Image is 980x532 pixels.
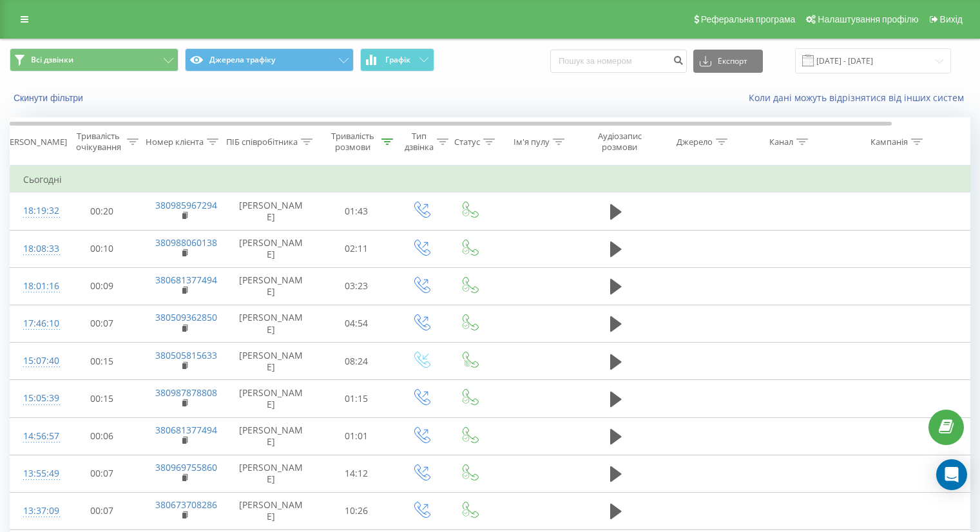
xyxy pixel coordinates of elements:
[226,455,316,492] td: [PERSON_NAME]
[23,311,49,336] div: 17:46:10
[185,48,354,71] button: Джерела трафіку
[155,349,217,361] a: 380505815633
[514,137,550,147] div: Ім'я пулу
[155,461,217,473] a: 380969755860
[405,131,434,153] div: Тип дзвінка
[62,305,142,342] td: 00:07
[23,424,49,449] div: 14:56:57
[316,492,397,529] td: 10:26
[73,131,124,153] div: Тривалість очікування
[693,50,763,73] button: Експорт
[701,14,796,24] span: Реферальна програма
[62,455,142,492] td: 00:07
[31,55,73,65] span: Всі дзвінки
[155,424,217,436] a: 380681377494
[23,274,49,299] div: 18:01:16
[155,386,217,399] a: 380987878808
[23,198,49,223] div: 18:19:32
[62,492,142,529] td: 00:07
[316,380,397,417] td: 01:15
[23,348,49,374] div: 15:07:40
[62,193,142,230] td: 00:20
[155,311,217,323] a: 380509362850
[316,417,397,455] td: 01:01
[62,267,142,305] td: 00:09
[62,230,142,267] td: 00:10
[550,50,687,73] input: Пошук за номером
[226,193,316,230] td: [PERSON_NAME]
[226,137,298,147] div: ПІБ співробітника
[23,386,49,411] div: 15:05:39
[155,199,217,211] a: 380985967294
[2,137,67,147] div: [PERSON_NAME]
[677,137,713,147] div: Джерело
[226,267,316,305] td: [PERSON_NAME]
[155,236,217,249] a: 380988060138
[385,55,410,64] span: Графік
[155,274,217,286] a: 380681377494
[940,14,963,24] span: Вихід
[327,131,378,153] div: Тривалість розмови
[226,417,316,455] td: [PERSON_NAME]
[818,14,918,24] span: Налаштування профілю
[23,499,49,524] div: 13:37:09
[62,417,142,455] td: 00:06
[62,380,142,417] td: 00:15
[316,267,397,305] td: 03:23
[870,137,908,147] div: Кампанія
[316,230,397,267] td: 02:11
[62,343,142,380] td: 00:15
[10,92,90,104] button: Скинути фільтри
[588,131,651,153] div: Аудіозапис розмови
[226,343,316,380] td: [PERSON_NAME]
[316,193,397,230] td: 01:43
[10,48,178,71] button: Всі дзвінки
[316,343,397,380] td: 08:24
[749,91,970,104] a: Коли дані можуть відрізнятися вiд інших систем
[23,461,49,486] div: 13:55:49
[769,137,793,147] div: Канал
[226,380,316,417] td: [PERSON_NAME]
[316,455,397,492] td: 14:12
[936,459,967,490] div: Open Intercom Messenger
[23,236,49,261] div: 18:08:33
[316,305,397,342] td: 04:54
[226,230,316,267] td: [PERSON_NAME]
[226,305,316,342] td: [PERSON_NAME]
[360,48,434,71] button: Графік
[454,137,480,147] div: Статус
[226,492,316,529] td: [PERSON_NAME]
[155,499,217,511] a: 380673708286
[146,137,204,147] div: Номер клієнта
